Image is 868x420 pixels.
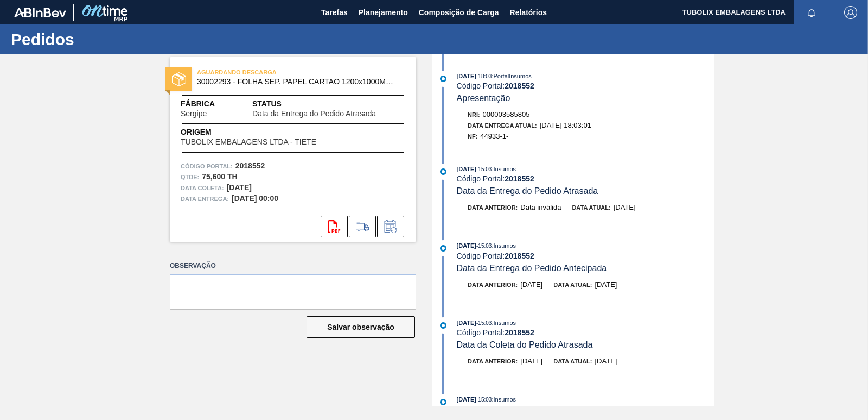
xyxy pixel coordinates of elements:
[181,183,224,193] span: Data coleta:
[468,133,477,140] span: NF:
[794,5,829,20] button: Notificações
[181,98,241,110] span: Fábrica
[476,397,492,403] span: - 15:03
[457,82,714,90] div: Código Portal:
[505,174,534,183] strong: 2018552
[457,405,714,413] div: Código Portal:
[483,110,530,118] span: 000003585805
[440,322,446,329] img: atual
[252,110,376,118] span: Data da Entrega do Pedido Atrasada
[440,245,446,252] img: atual
[181,110,207,118] span: Sergipe
[480,132,508,140] span: 44933-1-
[468,358,518,365] span: Data anterior:
[181,127,347,138] span: Origem
[492,396,516,403] span: : Insumos
[14,8,66,17] img: TNhmsLtSVTkK8tSr43FrP2fwEKptu5GPRR3wAAAABJRU5ErkJggg==
[468,122,537,129] span: Data Entrega Atual:
[170,258,416,274] label: Observação
[492,242,516,249] span: : Insumos
[595,357,617,365] span: [DATE]
[377,216,404,237] div: Informar alteração no pedido
[11,33,203,46] h1: Pedidos
[520,280,542,289] span: [DATE]
[419,6,499,19] span: Composição de Carga
[197,78,394,86] span: 30002293 - FOLHA SEP. PAPEL CARTAO 1200x1000M 350g
[457,396,476,403] span: [DATE]
[553,281,592,288] span: Data atual:
[492,319,516,326] span: : Insumos
[468,111,480,118] span: Nri:
[505,328,534,337] strong: 2018552
[349,216,376,237] div: Ir para Composição de Carga
[476,73,492,79] span: - 18:03
[440,399,446,405] img: atual
[476,320,492,326] span: - 15:03
[202,172,237,181] strong: 75,600 TH
[468,204,518,211] span: Data anterior:
[181,193,229,204] span: Data entrega:
[457,73,476,79] span: [DATE]
[321,216,348,237] div: Abrir arquivo PDF
[235,161,265,170] strong: 2018552
[181,172,199,183] span: Qtde :
[476,243,492,249] span: - 15:03
[457,328,714,337] div: Código Portal:
[181,138,316,146] span: TUBOLIX EMBALAGENS LTDA - TIETE
[492,166,516,172] span: : Insumos
[572,204,610,211] span: Data atual:
[468,281,518,288] span: Data anterior:
[359,6,408,19] span: Planejamento
[614,203,636,211] span: [DATE]
[505,252,534,260] strong: 2018552
[307,316,415,338] button: Salvar observação
[510,6,547,19] span: Relatórios
[492,73,531,79] span: : PortalInsumos
[476,166,492,172] span: - 15:03
[227,183,252,192] strong: [DATE]
[440,76,446,82] img: atual
[540,121,591,129] span: [DATE] 18:03:01
[457,252,714,260] div: Código Portal:
[457,93,510,103] span: Apresentação
[252,98,405,110] span: Status
[595,280,617,289] span: [DATE]
[457,242,476,249] span: [DATE]
[844,6,857,19] img: Logout
[457,264,607,273] span: Data da Entrega do Pedido Antecipada
[505,82,534,90] strong: 2018552
[181,161,233,172] span: Código Portal:
[232,194,278,203] strong: [DATE] 00:00
[505,405,534,413] strong: 2018552
[457,319,476,326] span: [DATE]
[520,203,561,211] span: Data inválida
[172,72,186,86] img: status
[553,358,592,365] span: Data atual:
[457,186,598,196] span: Data da Entrega do Pedido Atrasada
[457,340,593,349] span: Data da Coleta do Pedido Atrasada
[321,6,348,19] span: Tarefas
[457,166,476,172] span: [DATE]
[197,67,349,78] span: AGUARDANDO DESCARGA
[520,357,542,365] span: [DATE]
[440,168,446,175] img: atual
[457,174,714,183] div: Código Portal:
